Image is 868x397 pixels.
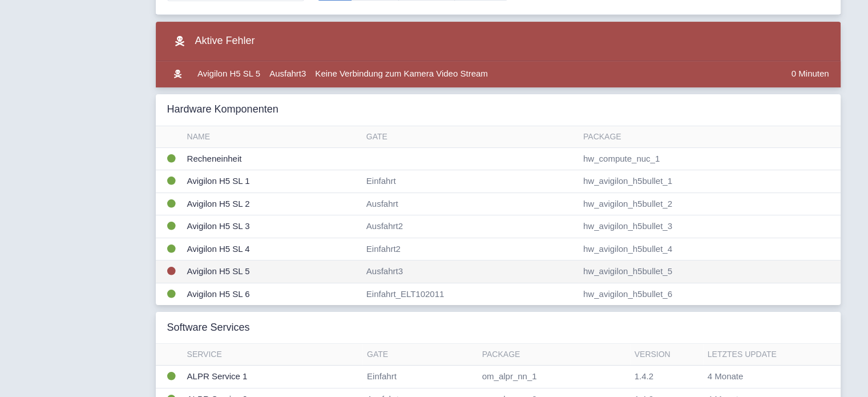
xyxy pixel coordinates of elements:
td: Ausfahrt3 [362,260,579,283]
td: om_alpr_nn_1 [478,366,630,388]
td: Ausfahrt [362,193,579,215]
th: Service [183,344,363,366]
td: Avigilon H5 SL 4 [183,238,362,260]
th: Gate [362,126,579,148]
th: Name [183,126,362,148]
td: hw_avigilon_h5bullet_1 [579,170,841,193]
td: hw_avigilon_h5bullet_6 [579,283,841,305]
span: 1.4.2 [635,371,653,381]
td: Einfahrt [362,170,579,193]
th: Package [478,344,630,366]
td: 0 Minuten [787,61,841,87]
td: Avigilon H5 SL 1 [183,170,362,193]
h3: Software Services [167,322,250,334]
th: Package [579,126,841,148]
td: hw_compute_nuc_1 [579,147,841,170]
h3: Aktive Fehler [167,31,255,51]
td: 4 Monate [703,366,819,388]
td: Ausfahrt2 [362,215,579,238]
td: Avigilon H5 SL 3 [183,215,362,238]
td: ALPR Service 1 [183,366,363,388]
td: Recheneinheit [183,147,362,170]
th: Letztes Update [703,344,819,366]
th: Gate [362,344,478,366]
td: Einfahrt [362,366,478,388]
span: Keine Verbindung zum Kamera Video Stream [315,69,487,78]
td: Einfahrt_ELT102011 [362,283,579,305]
td: Avigilon H5 SL 5 [193,61,265,87]
td: hw_avigilon_h5bullet_5 [579,260,841,283]
th: Version [630,344,703,366]
td: hw_avigilon_h5bullet_2 [579,193,841,215]
h3: Hardware Komponenten [167,103,278,116]
td: Avigilon H5 SL 6 [183,283,362,305]
td: Einfahrt2 [362,238,579,260]
td: Ausfahrt3 [265,61,310,87]
td: Avigilon H5 SL 2 [183,193,362,215]
td: Avigilon H5 SL 5 [183,260,362,283]
td: hw_avigilon_h5bullet_3 [579,215,841,238]
td: hw_avigilon_h5bullet_4 [579,238,841,260]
